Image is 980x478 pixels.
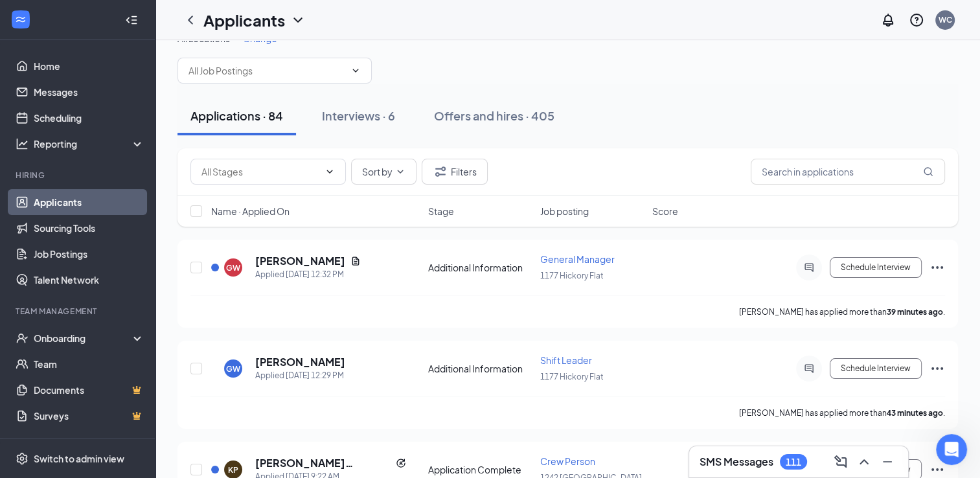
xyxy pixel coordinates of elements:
span: General Manager [540,253,615,265]
button: ComposeMessage [830,451,851,472]
div: Team Management [16,306,142,317]
button: Schedule Interview [830,257,922,278]
a: Team [34,351,144,377]
div: Additional Information [428,362,532,375]
svg: ChevronDown [325,166,335,177]
div: GW [226,262,240,273]
div: 111 [786,457,801,468]
button: Minimize [877,451,898,472]
div: Additional Information [428,261,532,274]
div: Applications · 84 [190,108,283,124]
button: Sort byChevronDown [351,159,416,185]
svg: Settings [16,452,28,465]
span: Shift Leader [540,354,592,366]
a: Talent Network [34,267,144,293]
p: [PERSON_NAME] has applied more than . [739,306,945,317]
span: Score [652,205,678,218]
div: Reporting [34,137,145,150]
input: All Job Postings [188,63,345,78]
h5: [PERSON_NAME] [255,254,345,268]
svg: WorkstreamLogo [14,13,27,26]
svg: Filter [433,164,448,179]
div: GW [226,363,240,374]
svg: Collapse [125,14,138,27]
svg: Analysis [16,137,28,150]
div: Hiring [16,170,142,181]
svg: Ellipses [929,260,945,275]
span: Sort by [362,167,393,176]
p: [PERSON_NAME] has applied more than . [739,407,945,418]
svg: ChevronDown [395,166,405,177]
span: Job posting [540,205,589,218]
div: Interviews · 6 [322,108,395,124]
svg: Ellipses [929,462,945,477]
svg: Notifications [880,12,896,28]
h5: [PERSON_NAME][DEMOGRAPHIC_DATA] [255,456,391,470]
div: WC [939,14,952,25]
div: Switch to admin view [34,452,124,465]
svg: Reapply [396,458,406,468]
h3: SMS Messages [700,455,773,469]
svg: ComposeMessage [833,454,849,470]
span: Stage [428,205,454,218]
button: Filter Filters [422,159,488,185]
svg: Document [350,256,361,266]
input: All Stages [201,165,319,179]
div: Offers and hires · 405 [434,108,554,124]
iframe: Intercom live chat [936,434,967,465]
h5: [PERSON_NAME] [255,355,345,369]
svg: ChevronDown [290,12,306,28]
div: Applied [DATE] 12:29 PM [255,369,345,382]
b: 39 minutes ago [887,307,943,317]
svg: Minimize [880,454,895,470]
h1: Applicants [203,9,285,31]
a: DocumentsCrown [34,377,144,403]
span: Crew Person [540,455,595,467]
a: Sourcing Tools [34,215,144,241]
div: Application Complete [428,463,532,476]
button: Schedule Interview [830,358,922,379]
svg: ActiveChat [801,262,817,273]
a: Scheduling [34,105,144,131]
svg: MagnifyingGlass [923,166,933,177]
a: Messages [34,79,144,105]
span: Name · Applied On [211,205,290,218]
button: ChevronUp [854,451,874,472]
svg: ActiveChat [801,363,817,374]
svg: UserCheck [16,332,28,345]
a: Job Postings [34,241,144,267]
b: 43 minutes ago [887,408,943,418]
svg: ChevronDown [350,65,361,76]
svg: QuestionInfo [909,12,924,28]
input: Search in applications [751,159,945,185]
div: KP [228,464,238,475]
svg: ChevronUp [856,454,872,470]
svg: ChevronLeft [183,12,198,28]
a: Home [34,53,144,79]
a: Applicants [34,189,144,215]
svg: Ellipses [929,361,945,376]
a: SurveysCrown [34,403,144,429]
span: 1177 Hickory Flat [540,271,604,280]
div: Applied [DATE] 12:32 PM [255,268,361,281]
span: 1177 Hickory Flat [540,372,604,381]
div: Onboarding [34,332,133,345]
